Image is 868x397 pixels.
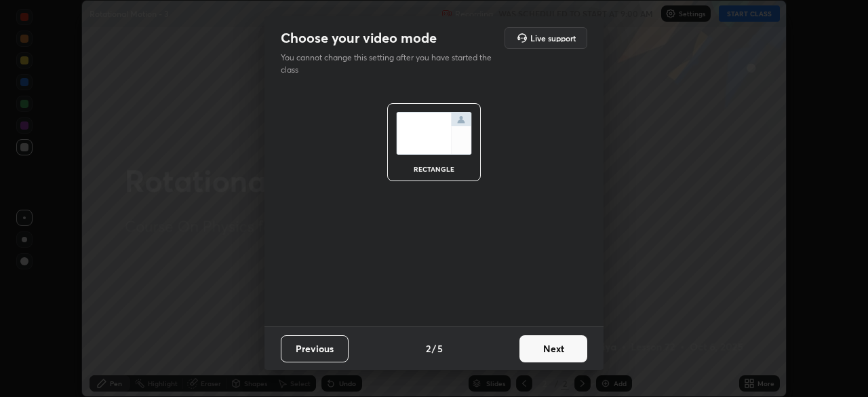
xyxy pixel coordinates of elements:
[530,34,576,42] h5: Live support
[281,52,500,76] p: You cannot change this setting after you have started the class
[281,335,349,362] button: Previous
[407,166,461,172] div: rectangle
[396,112,472,155] img: normalScreenIcon.ae25ed63.svg
[281,29,437,47] h2: Choose your video mode
[426,341,431,356] h4: 2
[432,341,436,356] h4: /
[437,341,443,356] h4: 5
[519,335,587,362] button: Next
